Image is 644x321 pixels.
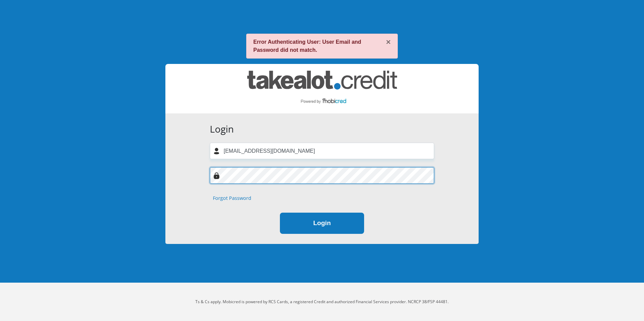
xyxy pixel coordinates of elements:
[247,71,397,107] img: takealot_credit logo
[213,194,251,202] a: Forgot Password
[253,39,361,53] strong: Error Authenticating User: User Email and Password did not match.
[210,123,434,135] h3: Login
[386,38,391,46] button: ×
[213,172,220,179] img: Image
[210,143,434,159] input: Username
[280,213,364,234] button: Login
[135,299,509,305] p: Ts & Cs apply. Mobicred is powered by RCS Cards, a registered Credit and authorized Financial Ser...
[213,148,220,154] img: user-icon image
